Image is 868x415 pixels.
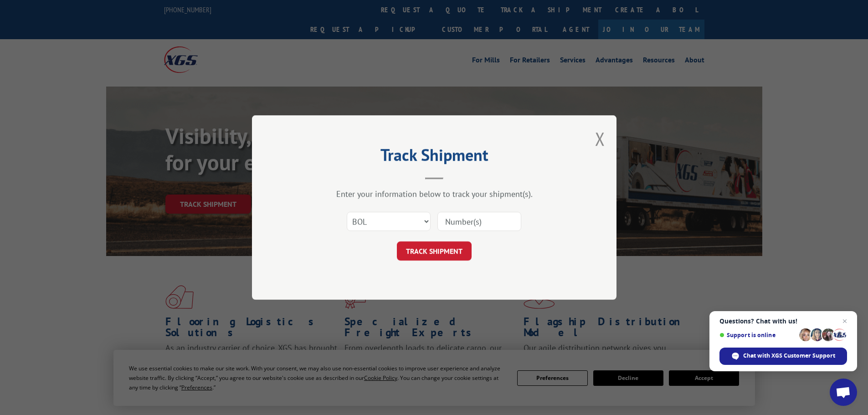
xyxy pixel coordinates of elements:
[298,189,571,199] div: Enter your information below to track your shipment(s).
[298,149,571,166] h2: Track Shipment
[743,352,835,360] span: Chat with XGS Customer Support
[830,379,857,406] div: Open chat
[719,332,796,338] span: Support is online
[595,127,605,151] button: Close modal
[397,241,472,261] button: TRACK SHIPMENT
[839,316,850,327] span: Close chat
[437,212,521,231] input: Number(s)
[719,348,847,365] div: Chat with XGS Customer Support
[719,318,847,325] span: Questions? Chat with us!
